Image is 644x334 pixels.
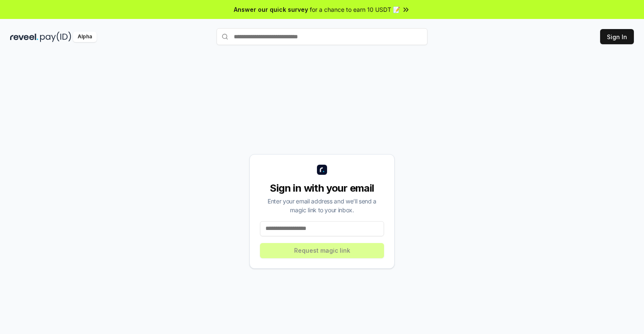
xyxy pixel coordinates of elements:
[73,32,97,42] div: Alpha
[310,5,400,14] span: for a chance to earn 10 USDT 📝
[600,29,634,44] button: Sign In
[40,32,71,42] img: pay_id
[260,182,384,195] div: Sign in with your email
[317,165,327,175] img: logo_small
[10,32,38,42] img: reveel_dark
[234,5,308,14] span: Answer our quick survey
[260,197,384,214] div: Enter your email address and we’ll send a magic link to your inbox.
